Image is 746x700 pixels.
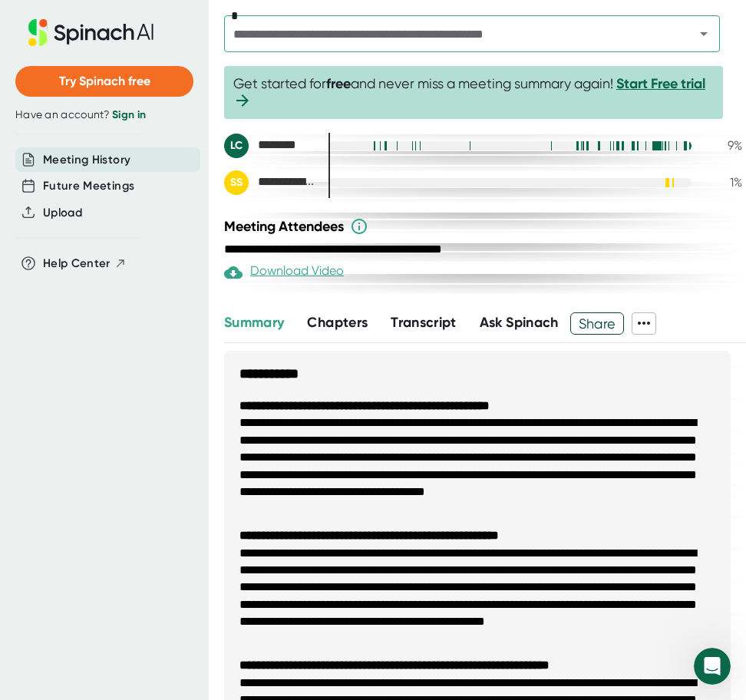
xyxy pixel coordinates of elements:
[693,23,715,45] button: Open
[59,74,150,88] span: Try Spinach free
[391,314,457,331] span: Transcript
[43,204,82,222] button: Upload
[224,170,316,195] div: Shannon Summerfield
[224,263,344,282] div: Paid feature
[326,75,351,92] b: free
[43,255,111,272] span: Help Center
[224,312,284,333] button: Summary
[224,170,249,195] div: SS
[43,151,130,169] button: Meeting History
[571,310,624,337] span: Share
[616,75,705,92] a: Start Free trial
[224,134,316,158] div: Liz Cook
[694,648,731,685] iframe: Intercom live chat
[43,177,134,195] button: Future Meetings
[307,312,368,333] button: Chapters
[15,66,193,97] button: Try Spinach free
[307,314,368,331] span: Chapters
[570,312,625,335] button: Share
[224,314,284,331] span: Summary
[391,312,457,333] button: Transcript
[704,138,742,153] div: 9 %
[15,108,193,122] div: Have an account?
[43,255,127,272] button: Help Center
[480,314,559,331] span: Ask Spinach
[233,75,714,110] span: Get started for and never miss a meeting summary again!
[224,134,249,158] div: LC
[704,175,742,190] div: 1 %
[112,108,146,121] a: Sign in
[224,217,746,236] div: Meeting Attendees
[480,312,559,333] button: Ask Spinach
